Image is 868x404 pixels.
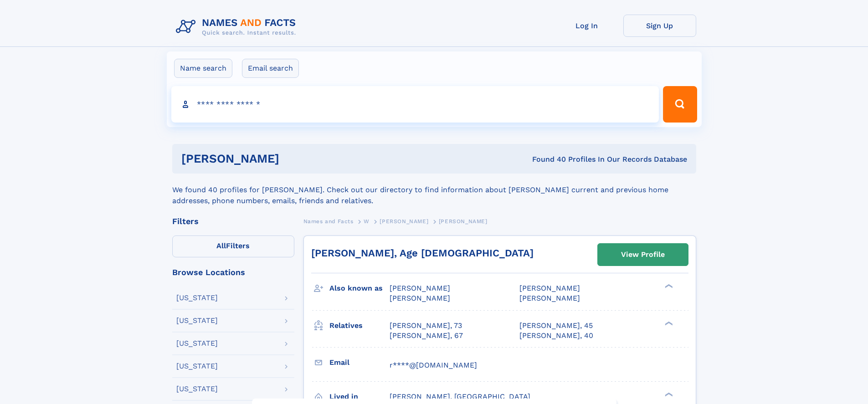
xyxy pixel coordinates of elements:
[663,86,697,123] button: Search Button
[311,247,534,259] a: [PERSON_NAME], Age [DEMOGRAPHIC_DATA]
[174,59,232,78] label: Name search
[176,317,218,324] div: [US_STATE]
[598,244,688,266] a: View Profile
[176,340,218,347] div: [US_STATE]
[364,218,370,225] span: W
[623,15,696,37] a: Sign Up
[519,331,593,341] a: [PERSON_NAME], 40
[390,284,450,292] span: [PERSON_NAME]
[329,355,390,370] h3: Email
[172,174,696,206] div: We found 40 profiles for [PERSON_NAME]. Check out our directory to find information about [PERSON...
[176,385,218,393] div: [US_STATE]
[519,321,593,331] a: [PERSON_NAME], 45
[176,294,218,302] div: [US_STATE]
[390,392,530,401] span: [PERSON_NAME], [GEOGRAPHIC_DATA]
[621,244,665,265] div: View Profile
[390,321,462,331] a: [PERSON_NAME], 73
[663,320,673,326] div: ❯
[364,215,370,227] a: W
[171,86,659,123] input: search input
[390,331,463,341] a: [PERSON_NAME], 67
[380,215,428,227] a: [PERSON_NAME]
[172,217,294,225] div: Filters
[181,153,406,164] h1: [PERSON_NAME]
[216,241,226,250] span: All
[329,281,390,296] h3: Also known as
[519,284,580,292] span: [PERSON_NAME]
[663,283,673,289] div: ❯
[519,294,580,302] span: [PERSON_NAME]
[172,15,303,39] img: Logo Names and Facts
[550,15,623,37] a: Log In
[329,318,390,333] h3: Relatives
[380,218,428,225] span: [PERSON_NAME]
[242,59,299,78] label: Email search
[439,218,488,225] span: [PERSON_NAME]
[390,294,450,302] span: [PERSON_NAME]
[176,363,218,370] div: [US_STATE]
[172,268,294,276] div: Browse Locations
[303,215,354,227] a: Names and Facts
[406,154,687,164] div: Found 40 Profiles In Our Records Database
[663,391,673,397] div: ❯
[172,235,294,257] label: Filters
